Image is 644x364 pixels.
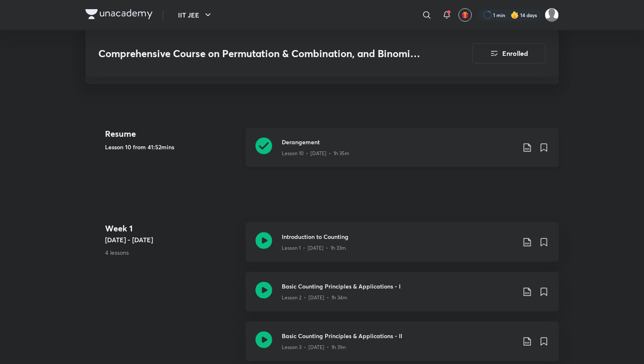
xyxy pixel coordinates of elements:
p: Lesson 1 • [DATE] • 1h 33m [282,244,346,252]
a: Basic Counting Principles & Applications - ILesson 2 • [DATE] • 1h 34m [246,272,559,321]
h3: Basic Counting Principles & Applications - I [282,282,516,291]
img: Company Logo [85,9,153,19]
h3: Derangement [282,138,516,146]
button: IIT JEE [173,7,218,23]
a: DerangementLesson 10 • [DATE] • 1h 35m [246,128,559,177]
p: Lesson 2 • [DATE] • 1h 34m [282,294,348,301]
p: 4 lessons [105,248,239,257]
h3: Introduction to Counting [282,232,516,241]
h5: Lesson 10 from 41:52mins [105,143,239,151]
button: Enrolled [472,43,546,63]
img: Aayush Kumar Jha [545,8,559,22]
h3: Comprehensive Course on Permutation & Combination, and Binomial Theorem [99,48,425,60]
h3: Basic Counting Principles & Applications - II [282,331,516,340]
h4: Resume [105,128,239,140]
button: avatar [459,8,472,22]
img: streak [511,11,519,19]
h4: Week 1 [105,222,239,235]
p: Lesson 10 • [DATE] • 1h 35m [282,150,350,157]
p: Lesson 3 • [DATE] • 1h 31m [282,344,346,351]
img: avatar [461,11,469,19]
h5: [DATE] - [DATE] [105,235,239,245]
a: Company Logo [85,9,153,21]
a: Introduction to CountingLesson 1 • [DATE] • 1h 33m [246,222,559,272]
